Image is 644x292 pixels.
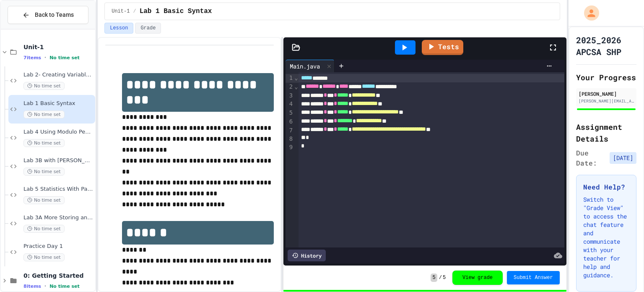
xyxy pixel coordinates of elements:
[576,34,636,58] h1: 2025_2026 APCSA SHP
[583,195,629,279] p: Switch to "Grade View" to access the chat feature and communicate with your teacher for help and ...
[286,118,294,126] div: 6
[104,23,133,34] button: Lesson
[286,74,294,83] div: 1
[514,274,553,281] span: Submit Answer
[112,8,130,15] span: Unit-1
[23,243,93,250] span: Practice Day 1
[439,274,442,281] span: /
[23,272,93,279] span: 0: Getting Started
[286,100,294,109] div: 4
[288,250,326,261] div: History
[294,74,298,81] span: Fold line
[576,71,636,83] h2: Your Progress
[23,82,65,90] span: No time set
[23,110,65,118] span: No time set
[286,62,324,71] div: Main.java
[286,143,294,152] div: 9
[294,83,298,90] span: Fold line
[23,225,65,233] span: No time set
[609,258,636,284] iframe: chat widget
[23,214,93,221] span: Lab 3A More Storing and Printing
[579,90,634,97] div: [PERSON_NAME]
[286,135,294,143] div: 8
[286,126,294,135] div: 7
[579,98,634,104] div: [PERSON_NAME][EMAIL_ADDRESS][PERSON_NAME][DOMAIN_NAME]
[452,271,503,285] button: View grade
[23,157,93,164] span: Lab 3B with [PERSON_NAME] Input
[576,121,636,145] h2: Assignment Details
[507,271,560,284] button: Submit Answer
[23,253,65,261] span: No time set
[49,55,80,61] span: No time set
[286,60,335,72] div: Main.java
[23,43,93,51] span: Unit-1
[23,100,93,107] span: Lab 1 Basic Syntax
[23,168,65,176] span: No time set
[422,40,463,55] a: Tests
[23,284,41,289] span: 8 items
[23,71,93,79] span: Lab 2- Creating Variables and Printing
[583,182,629,192] h3: Need Help?
[574,222,636,258] iframe: chat widget
[44,54,46,61] span: •
[610,152,636,164] span: [DATE]
[140,6,212,16] span: Lab 1 Basic Syntax
[23,139,65,147] span: No time set
[286,83,294,92] div: 2
[44,283,46,289] span: •
[286,109,294,118] div: 5
[23,129,93,136] span: Lab 4 Using Modulo Pennies Program
[133,8,136,15] span: /
[286,92,294,100] div: 3
[23,196,65,204] span: No time set
[35,11,74,19] span: Back to Teams
[443,274,446,281] span: 5
[575,3,601,23] div: My Account
[49,284,80,289] span: No time set
[576,148,606,168] span: Due Date:
[8,6,88,24] button: Back to Teams
[135,23,161,34] button: Grade
[23,186,93,193] span: Lab 5 Statistics With Pairs
[431,274,437,282] span: 5
[23,55,41,61] span: 7 items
